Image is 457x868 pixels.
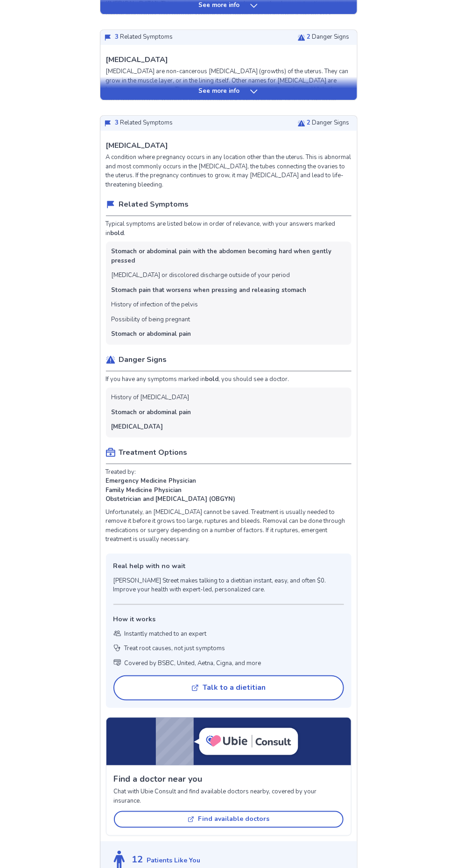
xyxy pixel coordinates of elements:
[147,856,201,866] p: Patients Like You
[115,33,173,42] p: Related Symptoms
[106,153,352,189] p: A condition where pregnancy occurs in any location other than the uterus. This is abnormal and mo...
[199,87,240,96] p: See more info
[199,1,240,10] p: See more info
[112,330,191,339] li: Stomach or abdominal pain
[112,393,190,403] li: History of [MEDICAL_DATA]
[112,286,307,295] li: Stomach pain that worsens when pressing and releasing stomach
[112,408,191,417] li: Stomach or abdominal pain
[113,675,344,701] button: Talk to a dietitian
[114,811,344,828] button: Find available doctors
[307,118,350,128] p: Danger Signs
[307,33,311,41] span: 2
[125,630,207,639] p: Instantly matched to an expert
[112,300,198,310] li: History of infection of the pelvis
[125,644,225,653] p: Treat root causes, not just symptoms
[106,468,136,477] p: Treated by:
[106,508,352,544] p: Unfortunately, an [MEDICAL_DATA] cannot be saved. Treatment is usually needed to remove it before...
[114,807,344,828] a: Find available doctors
[106,220,352,238] p: Typical symptoms are listed below in order of relevance, with your answers marked in .
[194,718,301,765] img: Ubie Consult
[113,576,344,595] p: [PERSON_NAME] Street makes talking to a dietitian instant, easy, and often $0. Improve your healt...
[112,423,163,432] li: [MEDICAL_DATA]
[112,271,290,280] li: [MEDICAL_DATA] or discolored discharge outside of your period
[106,486,182,495] p: Family Medicine Physician
[106,375,352,384] p: If you have any symptoms marked in , you should see a doctor.
[119,199,189,210] p: Related Symptoms
[106,495,236,504] p: Obstetrician and [MEDICAL_DATA] (OBGYN)
[119,354,167,365] p: Danger Signs
[113,614,344,624] p: How it works
[112,315,190,325] li: Possibility of being pregnant
[111,229,124,237] b: bold
[132,853,143,867] p: 12
[112,247,346,265] li: Stomach or abdominal pain with the abdomen becoming hard when gently pressed
[125,659,261,668] p: Covered by BSBC, United, Aetna, Cigna, and more
[307,33,350,42] p: Danger Signs
[114,787,344,806] p: Chat with Ubie Consult and find available doctors nearby, covered by your insurance.
[106,477,197,486] p: Emergency Medicine Physician
[115,118,173,128] p: Related Symptoms
[106,554,352,708] a: Real help with no wait[PERSON_NAME] Street makes talking to a dietitian instant, easy, and often ...
[205,375,219,383] b: bold
[106,54,169,65] p: [MEDICAL_DATA]
[115,118,119,127] span: 3
[113,561,344,571] p: Real help with no wait
[307,118,311,127] span: 2
[115,33,119,41] span: 3
[106,140,169,151] p: [MEDICAL_DATA]
[119,447,188,458] p: Treatment Options
[106,67,352,167] p: [MEDICAL_DATA] are non-cancerous [MEDICAL_DATA] (growths) of the uterus. They can grow in the mus...
[114,773,344,785] p: Find a doctor near you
